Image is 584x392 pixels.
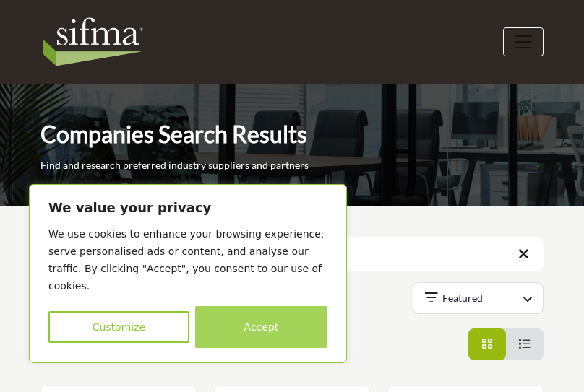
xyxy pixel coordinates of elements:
[48,225,327,295] p: We use cookies to enhance your browsing experience, serve personalised ads or content, and analys...
[40,158,309,173] p: Find and research preferred industry suppliers and partners
[503,27,544,56] button: Toggle navigation
[468,328,506,360] li: Card View
[48,199,327,217] p: We value your privacy
[48,311,189,343] button: Customize
[40,119,307,149] h1: Companies Search Results
[413,282,544,314] button: Featured
[506,328,544,360] li: List View
[195,306,327,348] button: Accept
[481,337,493,351] a: View Card
[442,291,483,305] p: Featured
[40,13,153,71] img: Site Logo
[519,337,531,351] a: View List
